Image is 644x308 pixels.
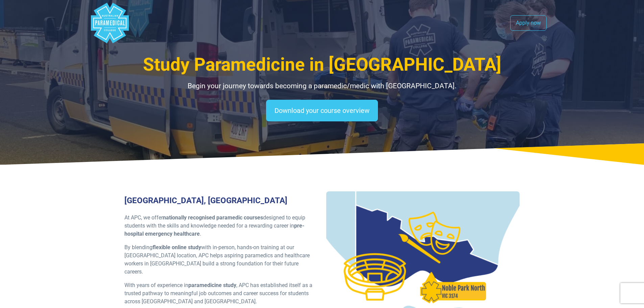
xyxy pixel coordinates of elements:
[510,15,547,31] a: Apply now
[143,54,501,75] span: Study Paramedicine in [GEOGRAPHIC_DATA]
[152,244,201,251] strong: flexible online study
[188,282,236,288] strong: paramedicine study
[163,214,263,221] strong: nationally recognised paramedic courses
[124,196,318,206] h3: [GEOGRAPHIC_DATA], [GEOGRAPHIC_DATA]
[266,100,378,121] a: Download your course overview
[124,243,318,276] p: By blending with in-person, hands-on training at our [GEOGRAPHIC_DATA] location, APC helps aspiri...
[124,214,318,238] p: At APC, we offer designed to equip students with the skills and knowledge needed for a rewarding ...
[124,222,304,237] strong: pre-hospital emergency healthcare
[124,281,318,306] p: With years of experience in , APC has established itself as a trusted pathway to meaningful job o...
[124,81,520,92] p: Begin your journey towards becoming a paramedic/medic with [GEOGRAPHIC_DATA].
[90,3,130,43] div: Australian Paramedical College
